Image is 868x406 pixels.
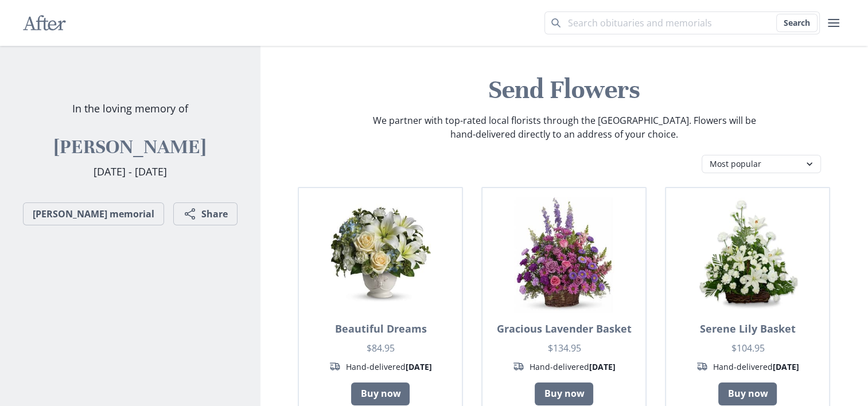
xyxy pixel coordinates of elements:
[351,382,410,405] a: Buy now
[173,202,238,225] button: Share
[544,11,820,34] input: Search term
[371,114,757,141] p: We partner with top-rated local florists through the [GEOGRAPHIC_DATA]. Flowers will be hand-deli...
[702,155,821,173] select: Category filter
[270,73,859,107] h1: Send Flowers
[23,202,164,225] a: [PERSON_NAME] memorial
[54,135,206,159] h2: [PERSON_NAME]
[822,11,845,34] button: user menu
[535,382,593,405] a: Buy now
[72,101,188,116] p: In the loving memory of
[776,14,818,32] button: Search
[718,382,777,405] a: Buy now
[94,165,167,178] span: [DATE] - [DATE]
